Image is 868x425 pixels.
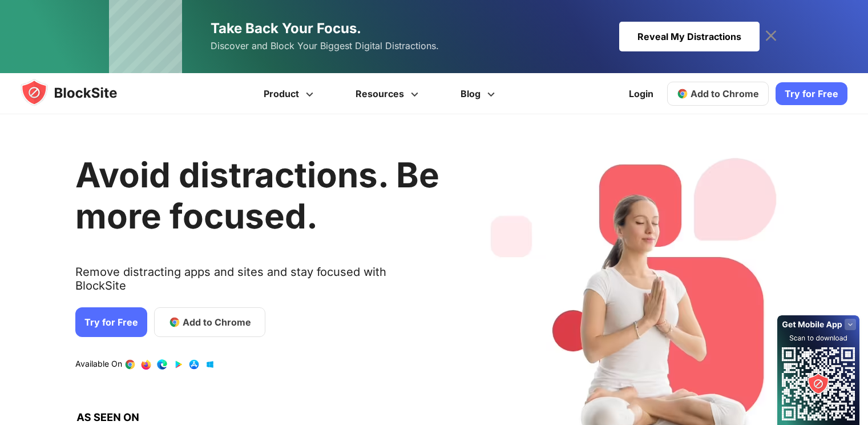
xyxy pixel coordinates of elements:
text: Remove distracting apps and sites and stay focused with BlockSite [75,265,439,302]
a: Blog [441,73,518,114]
img: chrome-icon.svg [677,88,688,99]
a: Login [622,80,660,107]
a: Try for Free [776,82,847,105]
span: Discover and Block Your Biggest Digital Distractions. [211,38,439,54]
span: Add to Chrome [183,315,251,329]
a: Add to Chrome [154,307,265,337]
h1: Avoid distractions. Be more focused. [75,154,439,236]
a: Try for Free [75,307,147,337]
a: Resources [336,73,441,114]
img: blocksite-icon.5d769676.svg [21,79,139,106]
text: Available On [75,359,122,370]
span: Add to Chrome [691,88,759,99]
a: Add to Chrome [667,82,769,106]
div: Reveal My Distractions [619,22,760,51]
a: Product [244,73,336,114]
span: Take Back Your Focus. [211,20,361,37]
